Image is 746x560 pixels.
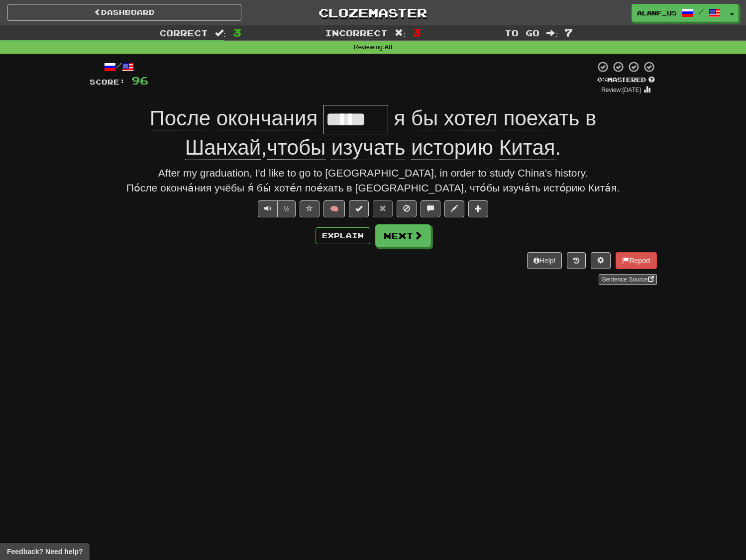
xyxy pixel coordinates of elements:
[215,29,226,37] span: :
[546,29,557,37] span: :
[411,136,493,160] span: историю
[185,136,261,160] span: Шанхай
[159,28,208,38] span: Correct
[316,227,370,244] button: Explain
[216,106,318,130] span: окончания
[632,4,726,22] a: alanf_us /
[258,200,278,217] button: Play sentence audio (ctl+space)
[7,547,83,557] span: Open feedback widget
[256,200,296,217] div: Text-to-speech controls
[699,8,704,15] span: /
[499,136,555,160] span: Китая
[421,200,440,217] button: Discuss sentence (alt+u)
[567,252,586,269] button: Round history (alt+y)
[585,106,596,130] span: в
[637,8,677,17] span: alanf_us
[325,28,388,38] span: Incorrect
[505,28,539,38] span: To go
[185,106,597,160] span: , .
[411,106,438,130] span: бы
[323,200,345,217] button: 🧠
[90,61,148,73] div: /
[564,26,573,38] span: 7
[444,200,464,217] button: Edit sentence (alt+d)
[90,78,125,86] span: Score:
[267,136,325,160] span: чтобы
[527,252,562,269] button: Help!
[150,106,211,130] span: После
[349,200,369,217] button: Set this sentence to 100% Mastered (alt+m)
[90,181,657,195] div: По́сле оконча́ния учёбы я́ бы́ хоте́л пое́хать в [GEOGRAPHIC_DATA], что́бы изуча́ть исто́рию Кита́я.
[597,76,607,84] span: 0 %
[131,74,148,87] span: 96
[444,106,498,130] span: хотел
[394,106,406,130] span: я
[90,166,657,181] div: After my graduation, I'd like to go to [GEOGRAPHIC_DATA], in order to study China's history.
[599,274,656,285] a: Sentence Source
[413,26,421,38] span: 3
[256,4,490,21] a: Clozemaster
[277,200,296,217] button: ½
[384,44,392,51] strong: All
[504,106,580,130] span: поехать
[373,200,393,217] button: Reset to 0% Mastered (alt+r)
[397,200,417,217] button: Ignore sentence (alt+i)
[595,76,657,85] div: Mastered
[375,224,431,247] button: Next
[616,252,656,269] button: Report
[233,26,241,38] span: 3
[601,87,641,93] small: Review: [DATE]
[7,4,241,21] a: Dashboard
[395,29,406,37] span: :
[331,136,406,160] span: изучать
[300,200,320,217] button: Favorite sentence (alt+f)
[468,200,488,217] button: Add to collection (alt+a)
